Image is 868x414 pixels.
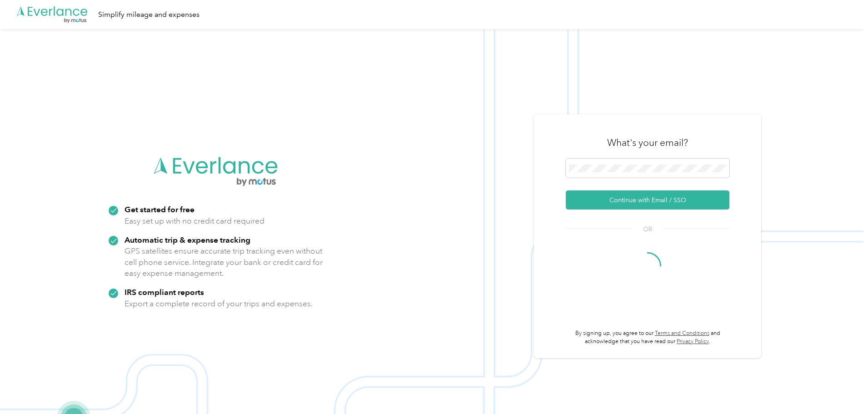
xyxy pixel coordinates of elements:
button: Continue with Email / SSO [566,190,729,209]
h3: What's your email? [607,136,688,149]
span: OR [632,224,663,234]
strong: Get started for free [125,205,195,214]
strong: IRS compliant reports [125,287,204,297]
p: By signing up, you agree to our and acknowledge that you have read our . [566,329,729,345]
p: Easy set up with no credit card required [125,215,264,227]
strong: Automatic trip & expense tracking [125,235,250,244]
a: Terms and Conditions [655,330,709,337]
p: Export a complete record of your trips and expenses. [125,298,313,309]
p: GPS satellites ensure accurate trip tracking even without cell phone service. Integrate your bank... [125,245,323,279]
div: Simplify mileage and expenses [98,9,200,20]
a: Privacy Policy [677,338,709,345]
